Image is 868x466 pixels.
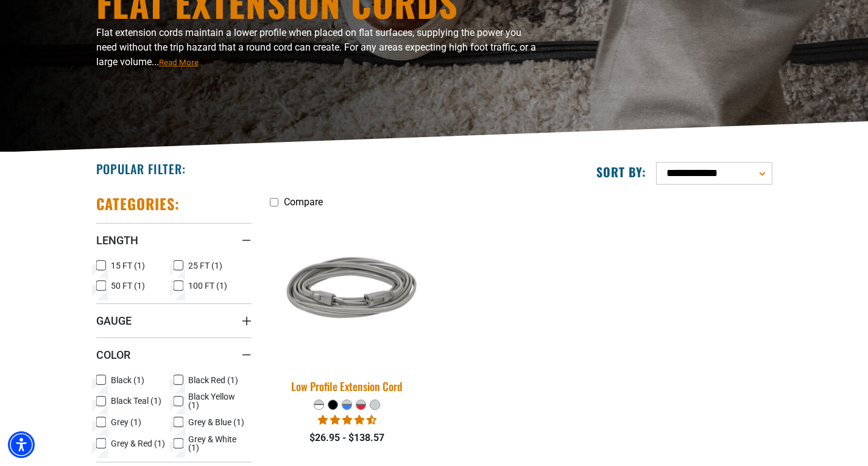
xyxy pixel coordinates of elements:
[111,281,145,290] span: 50 FT (1)
[596,164,646,180] label: Sort by:
[96,161,186,177] h2: Popular Filter:
[111,261,145,270] span: 15 FT (1)
[262,212,432,368] img: grey
[96,303,252,337] summary: Gauge
[111,376,144,384] span: Black (1)
[96,194,180,213] h2: Categories:
[8,431,35,458] div: Accessibility Menu
[159,58,199,67] span: Read More
[188,418,244,426] span: Grey & Blue (1)
[188,281,227,290] span: 100 FT (1)
[188,261,222,270] span: 25 FT (1)
[111,439,165,448] span: Grey & Red (1)
[96,233,138,247] span: Length
[270,431,425,445] div: $26.95 - $138.57
[111,418,141,426] span: Grey (1)
[270,381,425,392] div: Low Profile Extension Cord
[96,223,252,257] summary: Length
[96,27,536,68] span: Flat extension cords maintain a lower profile when placed on flat surfaces, supplying the power y...
[96,337,252,372] summary: Color
[188,435,247,452] span: Grey & White (1)
[96,348,130,362] span: Color
[270,214,425,399] a: grey Low Profile Extension Cord
[188,392,247,409] span: Black Yellow (1)
[318,414,376,426] span: 4.50 stars
[111,397,161,405] span: Black Teal (1)
[96,314,132,328] span: Gauge
[188,376,238,384] span: Black Red (1)
[284,196,323,208] span: Compare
